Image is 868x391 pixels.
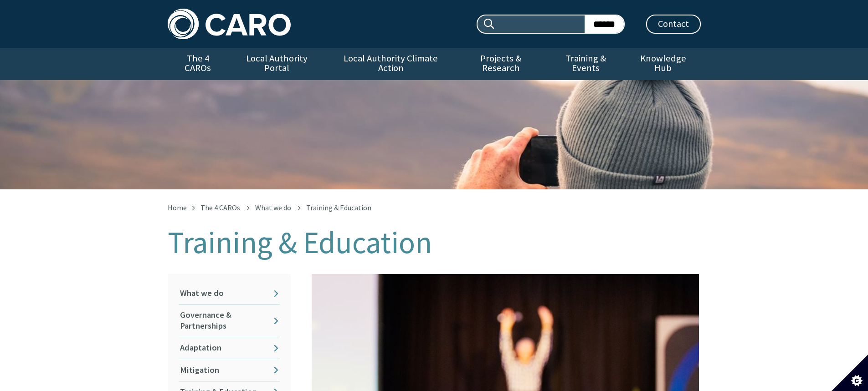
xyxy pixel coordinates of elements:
a: The 4 CAROs [168,48,228,80]
button: Set cookie preferences [832,355,868,391]
img: Caro logo [168,9,291,39]
a: Training & Events [546,48,626,80]
a: Home [168,203,187,212]
a: Knowledge Hub [626,48,700,80]
a: Governance & Partnerships [179,305,280,337]
a: Projects & Research [456,48,546,80]
a: What we do [179,283,280,304]
a: What we do [255,203,291,212]
a: Contact [646,15,701,34]
a: Local Authority Portal [228,48,326,80]
a: Mitigation [179,359,280,381]
a: The 4 CAROs [200,203,240,212]
span: Training & Education [306,203,371,212]
a: Local Authority Climate Action [326,48,456,80]
a: Adaptation [179,337,280,359]
h1: Training & Education [168,226,701,259]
